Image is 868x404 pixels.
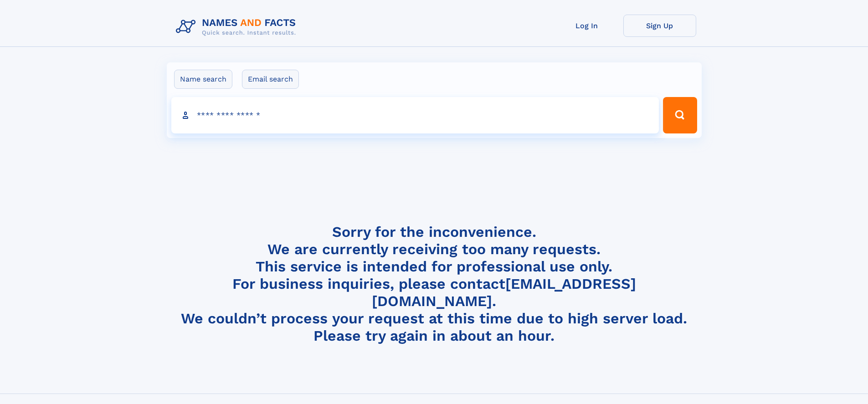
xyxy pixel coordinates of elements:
[171,97,659,133] input: search input
[623,15,696,37] a: Sign Up
[174,70,232,89] label: Name search
[172,223,696,345] h4: Sorry for the inconvenience. We are currently receiving too many requests. This service is intend...
[242,70,299,89] label: Email search
[372,275,636,310] a: [EMAIL_ADDRESS][DOMAIN_NAME]
[663,97,697,133] button: Search Button
[550,15,623,37] a: Log In
[172,15,303,39] img: Logo Names and Facts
